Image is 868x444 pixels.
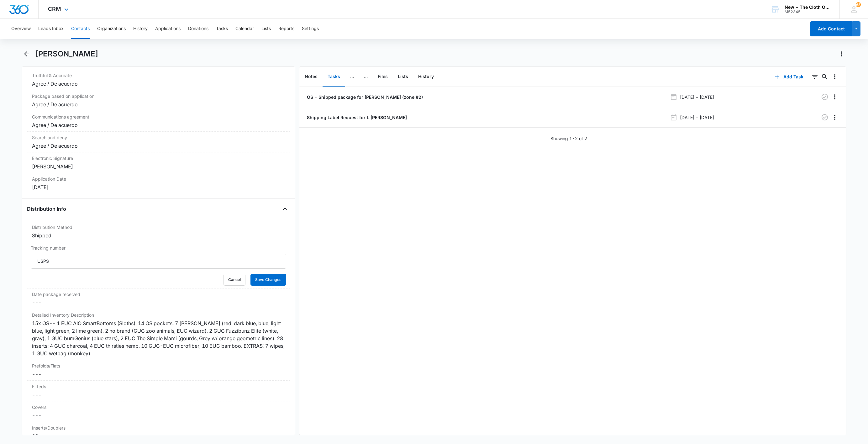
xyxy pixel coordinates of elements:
[27,152,290,173] div: Electronic Signature[PERSON_NAME]
[856,2,861,7] span: 68
[27,381,290,401] div: Fitteds---
[27,288,290,309] div: Date package received---
[261,19,271,39] button: Lists
[32,404,285,410] label: Covers
[830,92,840,102] button: Overflow Menu
[810,72,820,82] button: Filters
[31,254,286,269] input: Tracking number
[306,114,407,121] a: Shipping Label Request for L [PERSON_NAME]
[345,67,359,87] button: ...
[323,67,345,87] button: Tasks
[680,114,714,121] p: [DATE] - [DATE]
[224,274,245,286] button: Cancel
[32,425,285,431] label: Inserts/Doublers
[359,67,373,87] button: ...
[27,309,290,360] div: Detailed Inventory Description15x OS-- 1 EUC AIO SmartBottoms (Sloths), 14 OS pockets: 7 [PERSON_...
[27,401,290,422] div: Covers---
[235,19,254,39] button: Calendar
[32,72,285,79] label: Truthful & Accurate
[27,221,290,242] div: Distribution MethodShipped
[830,112,840,122] button: Overflow Menu
[373,67,393,87] button: Files
[32,432,285,440] div: 28
[785,5,830,10] div: account name
[32,142,285,150] div: Agree / De acuerdo
[27,360,290,381] div: Prefolds/Flats---
[32,134,285,141] label: Search and deny
[32,176,285,182] label: Application Date
[27,422,290,443] div: Inserts/Doublers28
[820,72,830,82] button: Search...
[32,224,285,230] label: Distribution Method
[35,49,98,59] h1: [PERSON_NAME]
[836,49,846,59] button: Actions
[31,245,286,251] label: Tracking number
[32,121,285,129] div: Agree / De acuerdo
[768,69,810,84] button: Add Task
[32,232,285,239] div: Shipped
[32,391,285,399] dd: ---
[32,320,285,357] div: 15x OS-- 1 EUC AIO SmartBottoms (Sloths), 14 OS pockets: 7 [PERSON_NAME] (red, dark blue, blue, l...
[250,274,286,286] button: Save Changes
[32,93,285,99] label: Package based on application
[830,72,840,82] button: Overflow Menu
[27,205,66,213] h4: Distribution Info
[27,70,290,90] div: Truthful & AccurateAgree / De acuerdo
[300,67,323,87] button: Notes
[280,204,290,214] button: Close
[32,291,285,298] label: Date package received
[27,132,290,152] div: Search and denyAgree / De acuerdo
[810,21,852,36] button: Add Contact
[32,101,285,108] div: Agree / De acuerdo
[155,19,181,39] button: Applications
[133,19,148,39] button: History
[550,135,587,142] p: Showing 1-2 of 2
[32,383,285,390] label: Fitteds
[302,19,319,39] button: Settings
[32,114,285,120] label: Communications agreement
[306,94,423,100] a: OS - Shipped package for [PERSON_NAME] (zone #2)
[32,299,285,306] dd: ---
[32,163,285,170] div: [PERSON_NAME]
[785,10,830,14] div: account id
[413,67,439,87] button: History
[32,155,285,161] label: Electronic Signature
[680,94,714,100] p: [DATE] - [DATE]
[32,80,285,87] div: Agree / De acuerdo
[27,173,290,193] div: Application Date[DATE]
[27,111,290,132] div: Communications agreementAgree / De acuerdo
[32,183,285,191] div: [DATE]
[32,412,285,419] dd: ---
[278,19,294,39] button: Reports
[216,19,228,39] button: Tasks
[32,312,285,318] label: Detailed Inventory Description
[71,19,90,39] button: Contacts
[32,370,285,378] dd: ---
[11,19,31,39] button: Overview
[393,67,413,87] button: Lists
[32,362,285,369] label: Prefolds/Flats
[48,6,61,12] span: CRM
[38,19,64,39] button: Leads Inbox
[22,49,32,59] button: Back
[856,2,861,7] div: notifications count
[27,90,290,111] div: Package based on applicationAgree / De acuerdo
[97,19,126,39] button: Organizations
[188,19,208,39] button: Donations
